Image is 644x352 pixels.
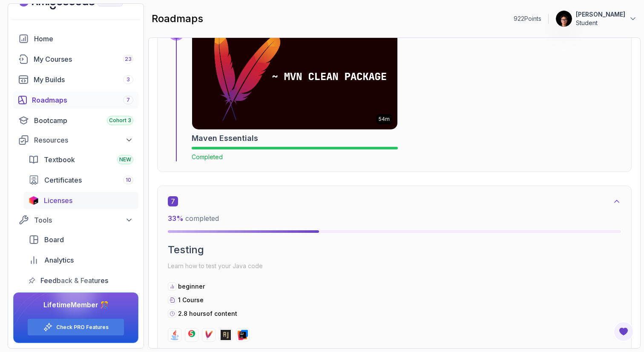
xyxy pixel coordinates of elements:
[204,330,214,340] img: maven logo
[187,330,197,340] img: junit logo
[44,235,64,245] span: Board
[613,321,634,342] button: Open Feedback Button
[44,195,72,206] span: Licenses
[576,19,625,27] p: Student
[13,30,138,47] a: home
[27,318,124,336] button: Check PRO Features
[34,215,133,225] div: Tools
[119,156,131,163] span: NEW
[23,172,138,189] a: certificates
[56,324,109,331] a: Check PRO Features
[44,255,74,265] span: Analytics
[152,12,203,26] h2: roadmaps
[221,330,231,340] img: assertj logo
[178,309,237,318] p: 2.8 hours of content
[192,23,398,161] a: Maven Essentials card54mMaven EssentialsCompleted
[34,54,133,64] div: My Courses
[13,51,138,68] a: courses
[126,97,130,103] span: 7
[13,112,138,129] a: bootcamp
[13,92,138,109] a: roadmaps
[192,153,223,160] span: Completed
[170,330,180,340] img: java logo
[192,132,258,144] h2: Maven Essentials
[126,177,131,183] span: 10
[168,214,219,223] span: completed
[168,196,178,206] span: 7
[23,231,138,248] a: board
[32,95,133,105] div: Roadmaps
[576,10,625,19] p: [PERSON_NAME]
[168,260,621,272] p: Learn how to test your Java code
[178,296,204,303] span: 1 Course
[556,11,572,27] img: user profile image
[13,132,138,148] button: Resources
[44,155,75,165] span: Textbook
[29,196,39,205] img: jetbrains icon
[34,135,133,145] div: Resources
[23,192,138,209] a: licenses
[126,76,130,83] span: 3
[23,252,138,269] a: analytics
[23,151,138,168] a: textbook
[34,115,133,126] div: Bootcamp
[44,175,82,185] span: Certificates
[40,275,108,286] span: Feedback & Features
[555,10,637,27] button: user profile image[PERSON_NAME]Student
[34,34,133,44] div: Home
[192,24,397,129] img: Maven Essentials card
[13,212,138,228] button: Tools
[23,272,138,289] a: feedback
[238,330,248,340] img: intellij logo
[13,71,138,88] a: builds
[125,56,132,63] span: 23
[168,214,184,223] span: 33 %
[109,117,131,124] span: Cohort 3
[379,116,390,123] p: 54m
[514,14,541,23] p: 922 Points
[34,74,133,85] div: My Builds
[168,243,621,257] h2: Testing
[178,282,205,291] p: beginner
